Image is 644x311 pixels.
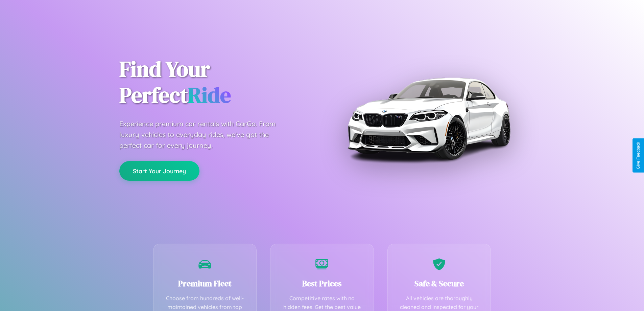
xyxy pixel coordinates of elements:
h3: Safe & Secure [398,278,481,289]
h3: Premium Fleet [164,278,246,289]
h1: Find Your Perfect [119,56,312,108]
div: Give Feedback [636,142,641,169]
img: Premium BMW car rental vehicle [344,34,513,203]
button: Start Your Journey [119,161,199,181]
span: Ride [188,80,231,110]
h3: Best Prices [281,278,363,289]
p: Experience premium car rentals with CarGo. From luxury vehicles to everyday rides, we've got the ... [119,118,288,151]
